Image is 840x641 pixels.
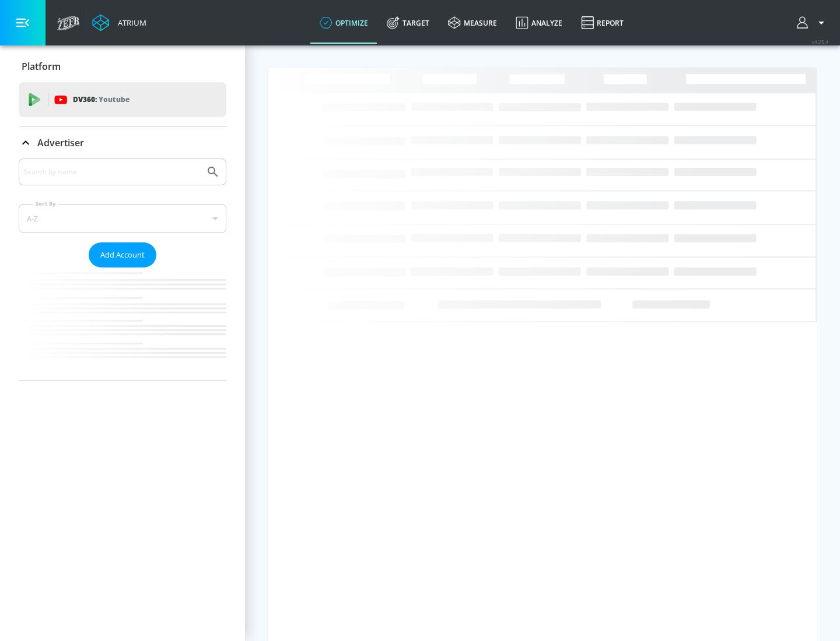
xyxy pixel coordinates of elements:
[37,136,84,149] p: Advertiser
[812,38,828,45] span: v 4.25.4
[113,17,146,28] div: Atrium
[19,126,226,159] div: Advertiser
[19,204,226,233] div: A-Z
[19,267,226,381] nav: list of Advertiser
[310,2,377,44] a: optimize
[19,50,226,83] div: Platform
[22,60,61,73] p: Platform
[506,2,572,44] a: Analyze
[439,2,506,44] a: measure
[99,93,129,105] p: Youtube
[92,14,146,31] a: Atrium
[572,2,633,44] a: Report
[89,242,156,267] button: Add Account
[33,200,58,207] label: Sort By
[377,2,439,44] a: Target
[19,159,226,381] div: Advertiser
[19,82,226,117] div: DV360: Youtube
[100,248,145,262] span: Add Account
[73,93,129,106] p: DV360:
[23,164,200,179] input: Search by name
